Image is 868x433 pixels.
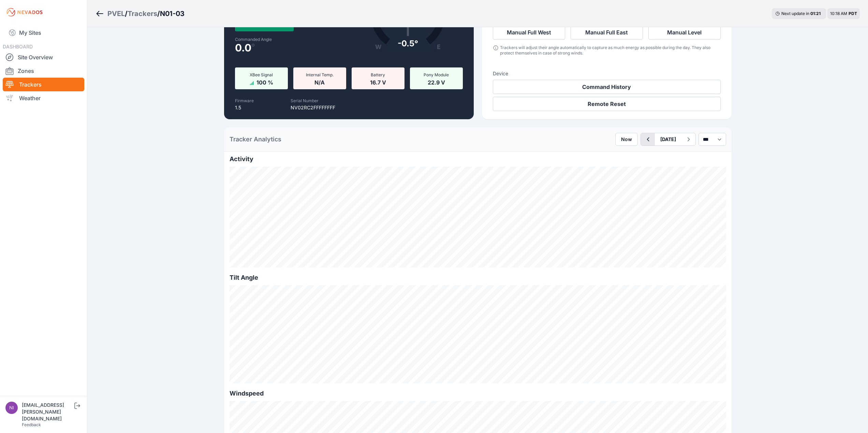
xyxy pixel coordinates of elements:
nav: Breadcrumb [95,5,185,22]
div: Trackers will adjust their angle automatically to capture as much energy as possible during the d... [500,45,720,56]
a: PVEL [107,9,125,18]
span: 0.0 [235,44,251,52]
label: Serial Number [291,98,319,103]
h2: Windspeed [230,389,726,398]
span: / [157,9,160,18]
span: 100 % [256,78,273,86]
a: My Sites [3,25,84,41]
img: nick.fritz@nevados.solar [5,402,18,414]
h3: Device [493,70,721,77]
button: Command History [493,80,721,94]
a: Zones [3,64,84,78]
h2: Tilt Angle [230,273,726,282]
a: Trackers [3,78,84,91]
div: -0.5° [398,38,418,49]
div: 01 : 21 [810,11,823,16]
a: Trackers [128,9,157,18]
label: Firmware [235,98,254,103]
h3: N01-03 [160,9,185,18]
span: / [125,9,128,18]
div: [EMAIL_ADDRESS][PERSON_NAME][DOMAIN_NAME] [22,402,73,422]
span: Internal Temp. [306,72,334,77]
label: Commanded Angle [235,37,345,42]
h2: Activity [230,154,726,164]
span: Battery [371,72,385,77]
p: NV02RC2FFFFFFFF [291,104,335,111]
p: 1.5 [235,104,254,111]
span: PDT [849,11,857,16]
button: Manual Full West [493,25,565,40]
button: Manual Full East [571,25,643,40]
span: 10:18 AM [830,11,847,16]
a: Feedback [22,422,41,427]
button: Now [615,133,638,146]
img: Nevados [5,7,44,18]
span: XBee Signal [250,72,273,77]
span: DASHBOARD [3,44,33,49]
span: Pony Module [424,72,449,77]
h2: Tracker Analytics [230,135,281,144]
span: 22.9 V [428,78,445,86]
button: [DATE] [655,133,681,145]
a: Weather [3,91,84,105]
span: º [251,44,255,49]
span: 16.7 V [370,78,386,86]
span: N/A [314,78,325,86]
span: Next update in [781,11,809,16]
a: Site Overview [3,50,84,64]
button: Manual Level [648,25,721,40]
button: Remote Reset [493,97,721,111]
